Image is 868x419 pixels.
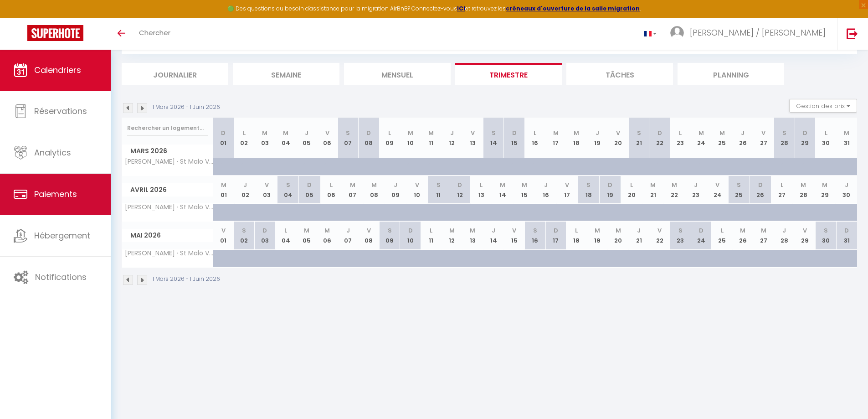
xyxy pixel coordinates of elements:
th: 29 [814,176,836,204]
abbr: M [283,129,288,137]
th: 07 [338,222,359,249]
th: 06 [320,176,342,204]
th: 07 [338,118,359,158]
abbr: J [492,226,495,235]
abbr: L [534,129,536,137]
th: 02 [235,176,256,204]
th: 22 [649,118,670,158]
abbr: S [824,226,828,235]
abbr: J [782,226,786,235]
input: Rechercher un logement... [127,120,208,136]
th: 20 [621,176,642,204]
th: 05 [296,222,317,249]
button: Ouvrir le widget de chat LiveChat [7,4,35,31]
span: Mai 2026 [122,229,213,242]
abbr: S [586,181,591,189]
abbr: J [845,181,848,189]
li: Tâches [566,63,673,85]
abbr: D [554,226,558,235]
abbr: L [243,129,246,137]
th: 15 [504,118,525,158]
th: 03 [255,118,276,158]
th: 13 [471,176,492,204]
th: 26 [750,176,771,204]
abbr: J [596,129,599,137]
abbr: M [616,226,621,235]
strong: créneaux d'ouverture de la salle migration [506,5,640,12]
th: 28 [774,118,795,158]
abbr: V [367,226,371,235]
th: 30 [816,118,837,158]
abbr: J [694,181,698,189]
th: 12 [449,176,471,204]
abbr: S [286,181,290,189]
th: 28 [774,222,795,249]
th: 11 [428,176,449,204]
abbr: M [470,226,475,235]
abbr: V [265,181,269,189]
abbr: M [408,129,413,137]
th: 30 [836,176,857,204]
abbr: M [449,226,455,235]
abbr: M [500,181,505,189]
th: 27 [753,118,774,158]
th: 26 [732,222,753,249]
th: 01 [213,222,234,249]
th: 13 [462,118,483,158]
a: ... [PERSON_NAME] / [PERSON_NAME] [663,18,837,50]
abbr: S [737,181,741,189]
li: Trimestre [455,63,562,85]
abbr: V [512,226,516,235]
span: [PERSON_NAME] · St Malo Vue mer T2 - Idéal Vacances/Télétravail [123,204,215,211]
th: 03 [255,222,276,249]
abbr: J [243,181,247,189]
abbr: D [657,129,662,137]
abbr: S [533,226,537,235]
th: 01 [213,118,234,158]
abbr: M [428,129,434,137]
abbr: V [616,129,620,137]
abbr: D [262,226,267,235]
abbr: D [758,181,763,189]
img: ... [670,26,684,40]
abbr: V [221,226,226,235]
abbr: V [657,226,662,235]
th: 02 [234,118,255,158]
abbr: M [304,226,309,235]
th: 09 [379,222,400,249]
abbr: S [678,226,683,235]
th: 12 [442,118,462,158]
th: 14 [492,176,514,204]
th: 30 [816,222,837,249]
abbr: V [715,181,719,189]
abbr: M [740,226,745,235]
strong: ICI [457,5,465,12]
abbr: D [408,226,413,235]
th: 14 [483,222,504,249]
abbr: M [801,181,806,189]
abbr: L [388,129,391,137]
th: 25 [728,176,750,204]
span: [PERSON_NAME] / [PERSON_NAME] [690,27,826,38]
abbr: L [575,226,578,235]
th: 21 [642,176,664,204]
th: 18 [566,222,587,249]
th: 21 [628,222,649,249]
abbr: S [492,129,496,137]
li: Semaine [233,63,339,85]
th: 31 [836,222,857,249]
th: 06 [317,118,338,158]
abbr: M [650,181,656,189]
img: logout [847,28,858,39]
abbr: J [450,129,454,137]
th: 17 [545,222,566,249]
abbr: L [284,226,287,235]
th: 18 [578,176,599,204]
th: 22 [649,222,670,249]
th: 14 [483,118,504,158]
span: Avril 2026 [122,183,213,197]
abbr: L [430,226,432,235]
th: 07 [342,176,363,204]
abbr: S [782,129,786,137]
abbr: D [457,181,462,189]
